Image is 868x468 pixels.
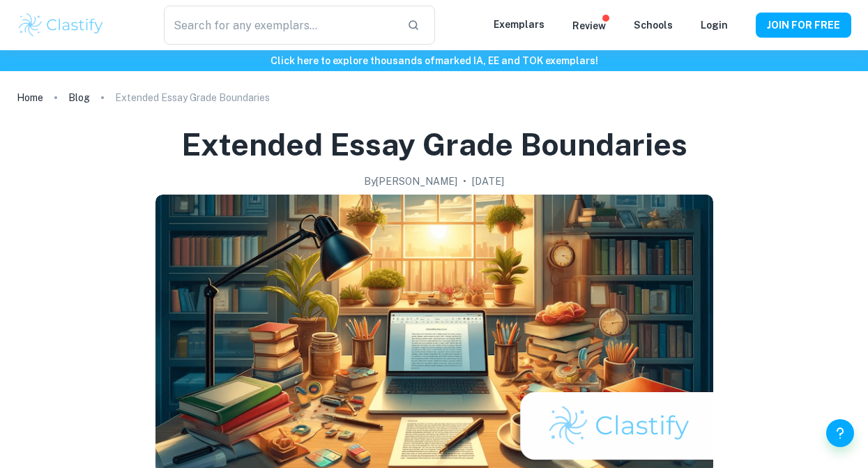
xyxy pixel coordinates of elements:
[572,18,606,33] p: Review
[17,88,43,107] a: Home
[3,53,865,68] h6: Click here to explore thousands of marked IA, EE and TOK exemplars !
[181,124,687,165] h1: Extended Essay Grade Boundaries
[701,20,728,31] a: Login
[826,419,854,447] button: Help and Feedback
[364,174,457,189] h2: By [PERSON_NAME]
[164,6,397,45] input: Search for any exemplars...
[115,90,270,105] p: Extended Essay Grade Boundaries
[17,11,105,39] img: Clastify logo
[472,174,504,189] h2: [DATE]
[756,13,851,38] button: JOIN FOR FREE
[463,174,466,189] p: •
[494,17,545,32] p: Exemplars
[634,20,673,31] a: Schools
[68,88,90,107] a: Blog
